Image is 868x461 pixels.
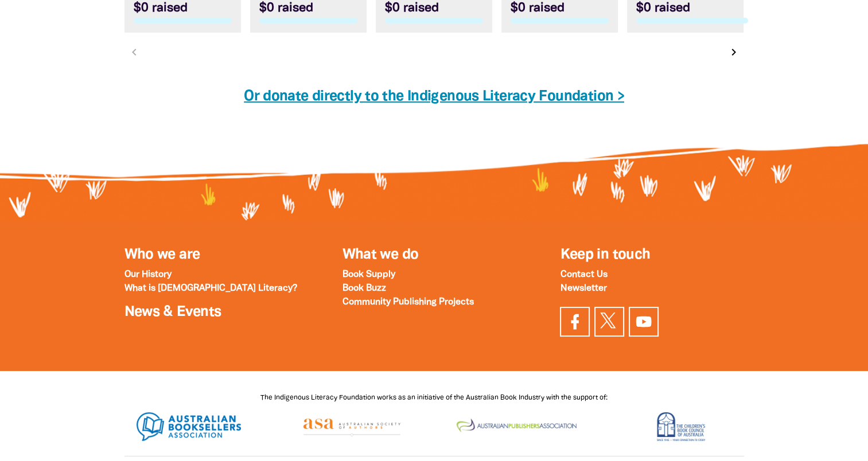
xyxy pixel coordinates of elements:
[629,307,659,337] a: Find us on YouTube
[560,307,590,337] a: Visit our facebook page
[727,45,741,59] i: chevron_right
[560,248,650,261] span: Keep in touch
[124,271,172,279] a: Our History
[342,298,473,306] a: Community Publishing Projects
[342,284,386,292] a: Book Buzz
[594,307,624,337] a: Find us on Twitter
[560,284,606,292] a: Newsletter
[124,248,200,261] a: Who we are
[342,248,418,261] a: What we do
[260,394,608,401] span: The Indigenous Literacy Foundation works as an initiative of the Australian Book Industry with th...
[726,44,742,60] button: Next page
[124,284,297,292] a: What is [DEMOGRAPHIC_DATA] Literacy?
[560,271,607,279] a: Contact Us
[342,271,395,279] a: Book Supply
[244,90,624,103] a: Or donate directly to the Indigenous Literacy Foundation >
[124,306,221,319] a: News & Events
